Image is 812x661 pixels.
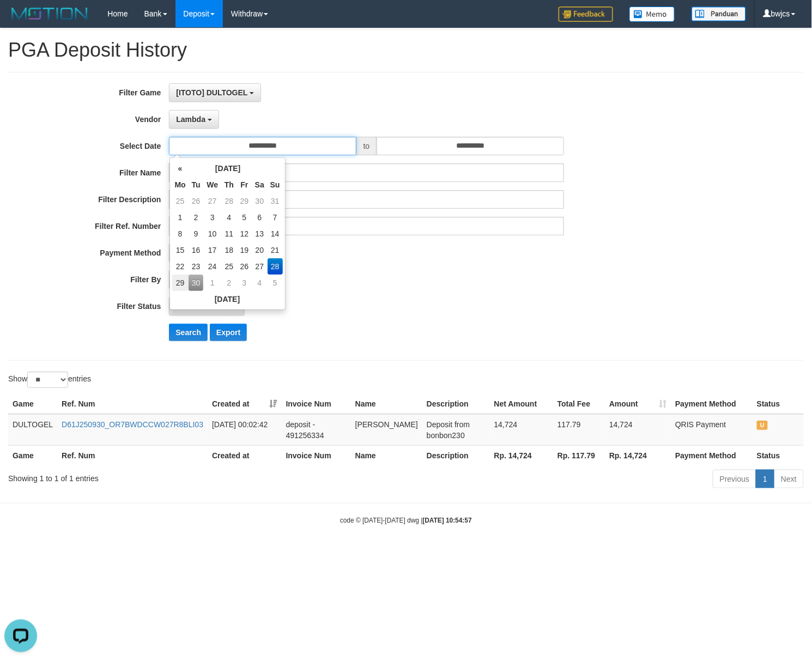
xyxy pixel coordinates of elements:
a: 1 [756,470,774,488]
td: 15 [172,242,189,258]
a: Previous [713,470,756,488]
td: 5 [237,209,252,226]
button: Open LiveChat chat widget [4,4,37,37]
small: code © [DATE]-[DATE] dwg | [340,517,472,524]
th: Description [422,394,490,414]
span: 5 item selected [176,302,231,311]
td: 27 [203,193,221,209]
th: Su [268,177,283,193]
th: « [172,160,189,177]
td: 2 [189,209,204,226]
label: Show entries [8,372,91,388]
td: 16 [189,242,204,258]
img: MOTION_logo.png [8,5,91,22]
td: 22 [172,258,189,275]
td: 20 [252,242,268,258]
td: 24 [203,258,221,275]
th: Ref. Num [57,394,208,414]
select: Showentries [27,372,68,388]
td: 9 [189,226,204,242]
td: 7 [268,209,283,226]
td: [DATE] 00:02:42 [208,414,282,446]
th: Amount: activate to sort column ascending [605,394,671,414]
th: Rp. 14,724 [605,445,671,465]
img: Feedback.jpg [559,7,613,22]
th: We [203,177,221,193]
span: UNPAID [757,421,768,430]
th: Description [422,445,490,465]
span: [ITOTO] DULTOGEL [176,88,247,97]
td: 13 [252,226,268,242]
td: 18 [221,242,237,258]
td: 30 [252,193,268,209]
th: Sa [252,177,268,193]
td: 25 [172,193,189,209]
th: Created at [208,445,282,465]
th: Total Fee [553,394,605,414]
td: 6 [252,209,268,226]
td: 10 [203,226,221,242]
td: 11 [221,226,237,242]
th: Th [221,177,237,193]
th: Invoice Num [282,394,351,414]
th: Status [753,394,804,414]
td: 26 [189,193,204,209]
th: Game [8,445,57,465]
td: 30 [189,275,204,291]
th: Ref. Num [57,445,208,465]
td: 27 [252,258,268,275]
td: 28 [268,258,283,275]
strong: [DATE] 10:54:57 [423,517,472,524]
th: Tu [189,177,204,193]
td: 12 [237,226,252,242]
td: 1 [172,209,189,226]
th: Created at: activate to sort column ascending [208,394,282,414]
td: [PERSON_NAME] [351,414,422,446]
td: 28 [221,193,237,209]
th: Net Amount [490,394,553,414]
th: Game [8,394,57,414]
th: Rp. 14,724 [490,445,553,465]
td: 25 [221,258,237,275]
td: 3 [237,275,252,291]
td: QRIS Payment [671,414,753,446]
td: 8 [172,226,189,242]
td: 4 [221,209,237,226]
td: 17 [203,242,221,258]
button: [ITOTO] DULTOGEL [169,83,261,102]
a: Next [774,470,804,488]
td: 19 [237,242,252,258]
button: Search [169,324,208,341]
td: 31 [268,193,283,209]
th: Payment Method [671,445,753,465]
th: Mo [172,177,189,193]
td: 2 [221,275,237,291]
td: Deposit from bonbon230 [422,414,490,446]
a: D61J250930_OR7BWDCCW027R8BLI03 [62,420,203,429]
td: 117.79 [553,414,605,446]
th: Payment Method [671,394,753,414]
td: 29 [237,193,252,209]
td: 14,724 [605,414,671,446]
td: 1 [203,275,221,291]
td: 5 [268,275,283,291]
td: DULTOGEL [8,414,57,446]
td: 4 [252,275,268,291]
th: Invoice Num [282,445,351,465]
th: Rp. 117.79 [553,445,605,465]
td: 14,724 [490,414,553,446]
th: Fr [237,177,252,193]
button: Lambda [169,110,219,129]
div: Showing 1 to 1 of 1 entries [8,469,330,484]
td: 29 [172,275,189,291]
span: to [356,137,377,155]
th: [DATE] [189,160,268,177]
th: Status [753,445,804,465]
td: 26 [237,258,252,275]
th: Name [351,394,422,414]
th: Name [351,445,422,465]
td: 21 [268,242,283,258]
td: 3 [203,209,221,226]
button: Export [210,324,247,341]
img: Button%20Memo.svg [629,7,675,22]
